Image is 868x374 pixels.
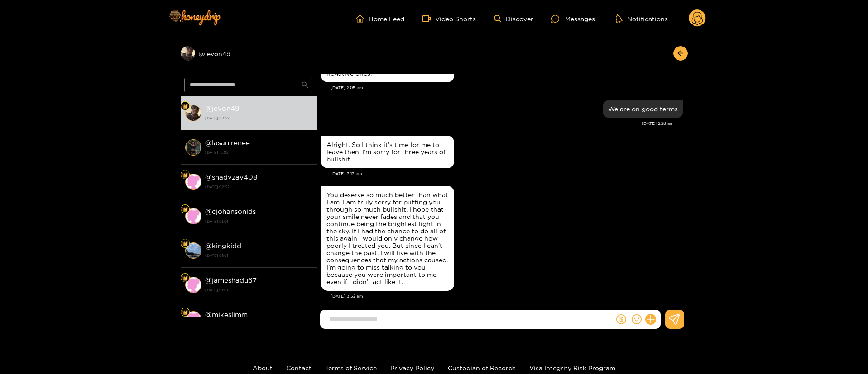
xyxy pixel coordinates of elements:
strong: @ lasanirenee [205,139,250,147]
strong: [DATE] 03:52 [205,114,312,122]
strong: [DATE] 02:32 [205,183,312,191]
img: conversation [185,242,201,259]
div: Aug. 20, 2:28 am [603,100,683,118]
img: Fan Level [182,241,188,246]
img: conversation [185,277,201,293]
strong: @ mikeslimm [205,311,248,318]
strong: [DATE] 01:01 [205,217,312,225]
span: arrow-left [677,50,684,57]
img: Fan Level [182,275,188,281]
a: About [253,365,273,371]
span: video-camera [422,14,435,23]
img: conversation [185,174,201,190]
strong: [DATE] 01:01 [205,251,312,260]
button: dollar [614,312,628,326]
div: Aug. 20, 3:13 am [321,136,454,168]
div: Alright. So I think it’s time for me to leave then. I’m sorry for three years of bullshit. [326,141,449,163]
img: Fan Level [182,104,188,109]
a: Terms of Service [325,365,377,371]
a: Custodian of Records [448,365,516,371]
a: Video Shorts [422,14,476,23]
img: Fan Level [182,207,188,212]
button: arrow-left [673,46,688,61]
div: Aug. 20, 3:52 am [321,186,454,291]
span: search [302,81,308,89]
div: You deserve so much better than what I am. I am truly sorry for putting you through so much bulls... [326,191,449,285]
strong: @ cjohansonids [205,208,256,215]
img: conversation [185,208,201,224]
div: Messages [551,14,595,24]
a: Contact [286,365,312,371]
img: Fan Level [182,310,188,315]
span: smile [632,314,642,324]
div: [DATE] 3:13 am [331,170,683,177]
strong: [DATE] 01:01 [205,286,312,294]
div: @jevon49 [181,46,317,61]
img: conversation [185,139,201,156]
button: Notifications [613,14,671,23]
img: Fan Level [182,172,188,178]
a: Visa Integrity Risk Program [529,365,615,371]
button: search [298,78,312,92]
strong: @ jameshadu67 [205,276,257,284]
div: [DATE] 2:05 am [331,85,683,91]
strong: [DATE] 15:02 [205,148,312,156]
img: conversation [185,105,201,121]
div: [DATE] 3:52 am [331,293,683,299]
a: Discover [494,15,533,23]
span: home [356,14,369,23]
div: [DATE] 2:28 am [321,120,674,127]
strong: @ shadyzay408 [205,173,257,181]
span: dollar [616,314,626,324]
div: We are on good terms [608,105,678,113]
img: conversation [185,311,201,327]
strong: @ jevon49 [205,104,240,112]
strong: @ kingkidd [205,242,241,250]
a: Privacy Policy [390,365,434,371]
a: Home Feed [356,14,404,23]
